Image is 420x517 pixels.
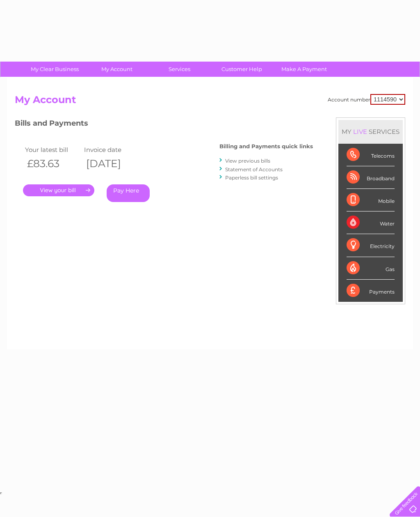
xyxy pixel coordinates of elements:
a: Statement of Accounts [225,166,283,172]
a: Customer Help [208,62,276,77]
th: £83.63 [23,155,82,172]
div: Electricity [347,234,395,257]
div: Broadband [347,166,395,189]
div: Payments [347,280,395,302]
a: My Account [83,62,151,77]
div: Telecoms [347,144,395,166]
div: Mobile [347,189,395,211]
td: Invoice date [82,144,141,155]
h4: Billing and Payments quick links [219,143,313,149]
div: MY SERVICES [338,120,403,143]
th: [DATE] [82,155,141,172]
a: Paperless bill settings [225,175,278,181]
h3: Bills and Payments [15,117,313,132]
a: Make A Payment [270,62,338,77]
td: Your latest bill [23,144,82,155]
div: LIVE [352,128,369,136]
a: . [23,184,94,196]
a: My Clear Business [21,62,89,77]
div: Account number [328,94,405,105]
div: Gas [347,257,395,280]
a: Pay Here [107,184,150,202]
div: Water [347,211,395,234]
a: Services [146,62,213,77]
h2: My Account [15,94,405,110]
a: View previous bills [225,158,270,164]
